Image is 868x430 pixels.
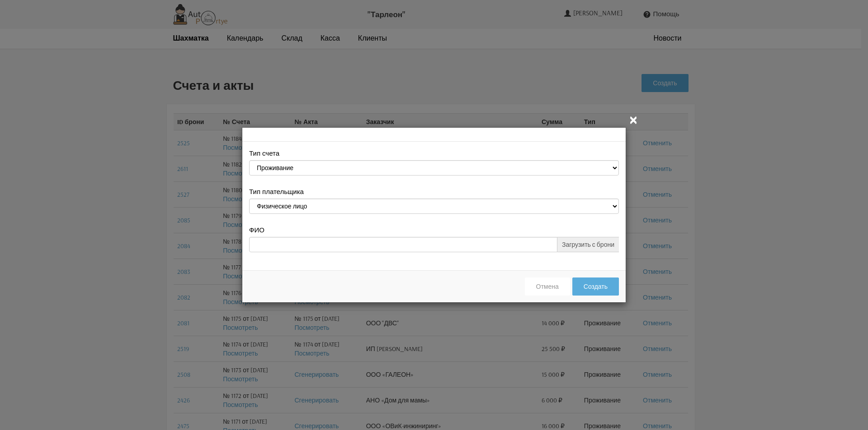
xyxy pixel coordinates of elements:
button: Отмена [525,277,570,296]
label: ФИО [249,225,264,235]
label: Тип плательщика [249,187,304,196]
a: Загрузить с брони [557,237,619,252]
button: Создать [572,277,619,296]
label: Тип счета [249,148,279,158]
button: Закрыть [628,114,639,125]
i:  [628,114,639,125]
